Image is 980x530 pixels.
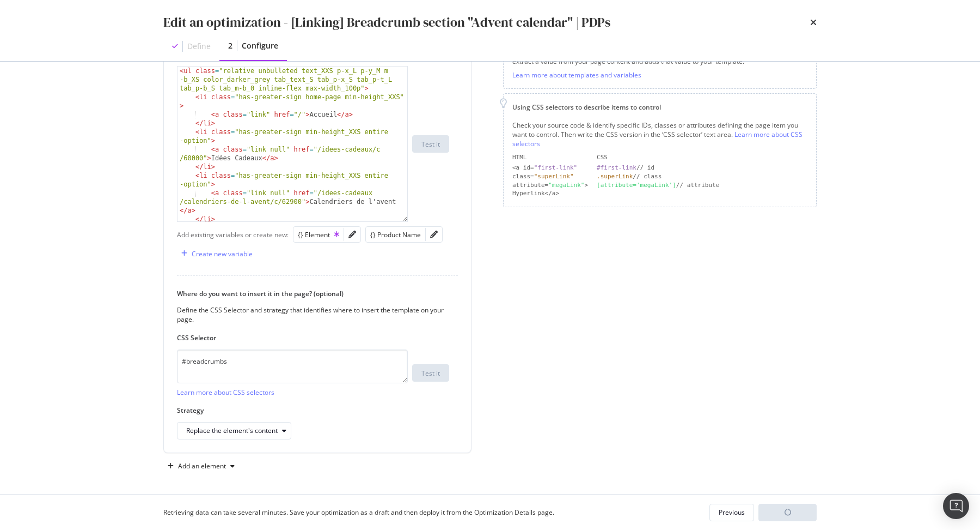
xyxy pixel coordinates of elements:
[163,457,239,475] button: Add an element
[177,388,274,397] a: Learn more about CSS selectors
[597,182,676,189] div: [attribute='megaLink']
[597,172,807,181] div: // class
[597,173,633,180] div: .superLink
[597,164,636,171] div: #first-link
[759,504,816,521] div: loading
[163,13,610,32] div: Edit an optimization - [Linking] Breadcrumb section "Advent calendar" | PDPs
[370,230,421,239] div: {} Product Name
[512,164,588,172] div: <a id=
[163,508,554,517] div: Retrieving data can take several minutes. Save your optimization as a draft and then deploy it fr...
[298,230,339,239] div: {} Element
[597,181,807,190] div: // attribute
[177,350,408,383] textarea: #breadcrumbs
[430,231,438,238] div: pencil
[177,406,449,415] label: Strategy
[758,504,817,521] button: loading
[810,13,817,32] div: times
[177,422,291,439] button: Replace the element's content
[186,427,278,434] div: Replace the element's content
[412,364,449,382] button: Test it
[512,130,803,148] a: Learn more about CSS selectors
[512,153,588,162] div: HTML
[412,135,449,153] button: Test it
[534,164,577,171] div: "first-link"
[548,182,584,189] div: "megaLink"
[178,463,226,469] div: Add an element
[512,70,641,80] a: Learn more about templates and variables
[943,493,969,519] div: Open Intercom Messenger
[421,369,440,378] div: Test it
[512,189,588,198] div: Hyperlink</a>
[298,228,339,241] button: {} Element
[512,172,588,181] div: class=
[177,333,449,342] label: CSS Selector
[421,140,440,149] div: Test it
[512,103,807,112] div: Using CSS selectors to describe items to control
[348,231,356,238] div: pencil
[177,230,289,239] div: Add existing variables or create new:
[177,289,449,298] label: Where do you want to insert it in the page? (optional)
[177,305,449,324] div: Define the CSS Selector and strategy that identifies where to insert the template on your page.
[192,249,253,258] div: Create new variable
[512,181,588,190] div: attribute= >
[177,245,253,262] button: Create new variable
[719,508,745,517] div: Previous
[597,153,807,162] div: CSS
[228,40,232,51] div: 2
[709,504,754,521] button: Previous
[187,41,211,52] div: Define
[242,40,278,51] div: Configure
[534,173,574,180] div: "superLink"
[597,164,807,172] div: // id
[370,228,421,241] button: {} Product Name
[512,121,807,148] div: Check your source code & identify specific IDs, classes or attributes defining the page item you ...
